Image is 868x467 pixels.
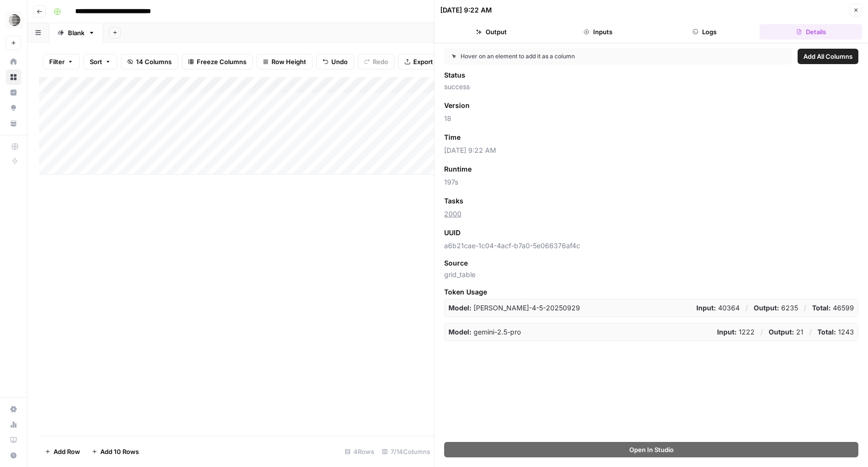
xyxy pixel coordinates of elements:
[341,444,378,459] div: 4 Rows
[448,328,472,336] strong: Model:
[444,270,858,280] span: grid_table
[358,54,394,69] button: Redo
[440,5,492,15] div: [DATE] 9:22 AM
[653,24,756,40] button: Logs
[257,54,312,69] button: Row Height
[629,445,674,454] span: Open In Studio
[804,303,806,313] p: /
[100,447,139,456] span: Add 10 Rows
[444,164,472,174] span: Runtime
[271,57,306,67] span: Row Height
[6,69,21,85] a: Browse
[6,401,21,417] a: Settings
[6,116,21,131] a: Your Data
[448,327,521,337] p: gemini-2.5-pro
[817,327,854,337] p: 1243
[83,54,117,69] button: Sort
[6,432,21,448] a: Learning Hub
[547,24,650,40] button: Inputs
[803,52,853,61] span: Add All Columns
[86,444,145,459] button: Add 10 Rows
[398,54,454,69] button: Export CSV
[444,177,858,187] span: 197s
[812,304,831,312] strong: Total:
[444,258,468,268] span: Source
[68,28,84,38] div: Blank
[54,447,80,456] span: Add Row
[90,57,102,67] span: Sort
[6,11,23,28] img: Parallel Logo
[413,57,448,67] span: Export CSV
[812,303,854,313] p: 46599
[182,54,253,69] button: Freeze Columns
[444,70,465,80] span: Status
[6,100,21,116] a: Opportunities
[444,287,858,297] span: Token Usage
[760,327,763,337] p: /
[378,444,434,459] div: 7/14 Columns
[6,417,21,432] a: Usage
[444,442,858,457] button: Open In Studio
[746,303,748,313] p: /
[769,327,803,337] p: 21
[717,327,755,337] p: 1222
[444,82,858,92] span: success
[121,54,178,69] button: 14 Columns
[39,444,86,459] button: Add Row
[817,328,836,336] strong: Total:
[6,85,21,100] a: Insights
[6,54,21,69] a: Home
[696,303,740,313] p: 40364
[717,328,737,336] strong: Input:
[440,24,543,40] button: Output
[444,241,858,251] span: a6b21cae-1c04-4acf-b7a0-5e066376af4c
[444,101,470,110] span: Version
[754,304,779,312] strong: Output:
[448,304,472,312] strong: Model:
[43,54,80,69] button: Filter
[6,448,21,463] button: Help + Support
[809,327,812,337] p: /
[696,304,716,312] strong: Input:
[6,8,21,32] button: Workspace: Parallel
[197,57,246,67] span: Freeze Columns
[754,303,798,313] p: 6235
[769,328,794,336] strong: Output:
[444,114,858,123] span: 18
[444,228,461,238] span: UUID
[444,196,463,206] span: Tasks
[444,146,858,155] span: [DATE] 9:22 AM
[452,52,679,61] div: Hover on an element to add it as a column
[448,303,580,313] p: claude-sonnet-4-5-20250929
[136,57,172,67] span: 14 Columns
[373,57,388,67] span: Redo
[331,57,348,67] span: Undo
[316,54,354,69] button: Undo
[798,49,858,64] button: Add All Columns
[49,57,65,67] span: Filter
[49,23,103,42] a: Blank
[759,24,862,40] button: Details
[444,133,461,142] span: Time
[444,210,461,218] a: 2000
